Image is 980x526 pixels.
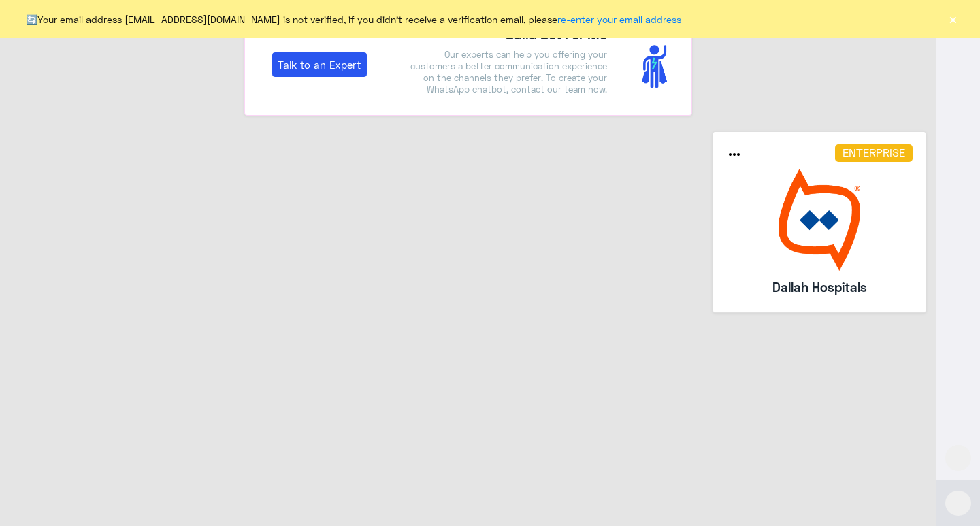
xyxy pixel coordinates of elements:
[272,52,367,77] a: Talk to an Expert
[946,12,960,26] button: ×
[557,14,681,25] a: re-enter your email address
[726,146,742,166] button: more_horiz
[726,169,913,271] img: bot image
[752,278,887,297] h5: Dallah Hospitals
[835,144,913,162] h6: Enterprise
[404,49,607,95] p: Our experts can help you offering your customers a better communication experience on the channel...
[26,12,681,27] span: Your email address [EMAIL_ADDRESS][DOMAIN_NAME] is not verified, if you didn't receive a verifica...
[726,146,742,163] i: more_horiz
[945,491,971,516] button: Avatar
